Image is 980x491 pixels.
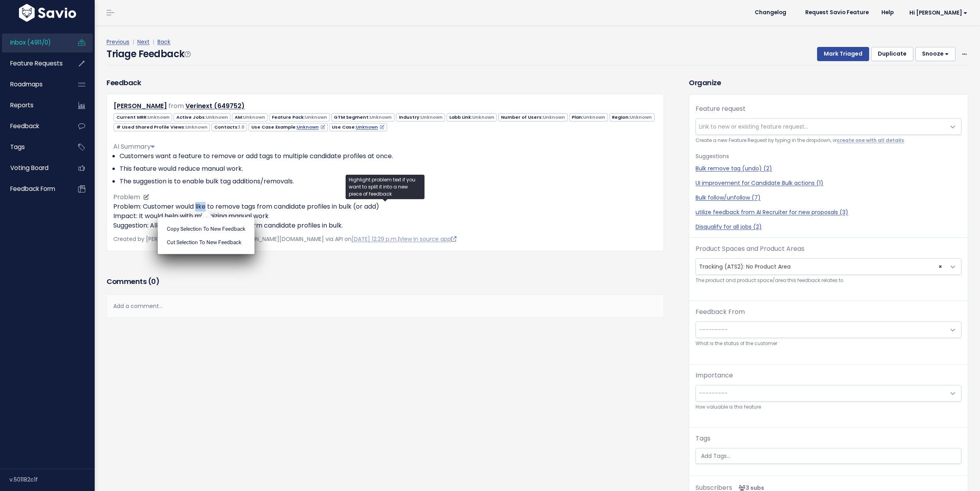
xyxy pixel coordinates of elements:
li: This feature would reduce manual work. [120,164,657,174]
span: Created by [PERSON_NAME][EMAIL_ADDRESS][PERSON_NAME][DOMAIN_NAME] via API on | [113,235,456,243]
small: The product and product space/area this feedback relates to [696,276,961,285]
span: | [131,38,136,46]
span: Feature Pack: [269,113,330,121]
h3: Comments ( ) [107,276,664,287]
span: --------- [699,326,728,334]
span: Tracking (ATS2): No Product Area [696,259,945,274]
span: Unknown [630,114,652,120]
p: Problem: Customer would like to remove tags from candidate profiles in bulk (or add) Impact: It w... [113,202,657,230]
label: Feedback From [696,307,745,317]
span: Use Case: [329,123,387,131]
a: Verinext (649752) [185,101,245,110]
span: Current MRR: [114,113,172,121]
a: Voting Board [2,159,65,177]
a: Hi [PERSON_NAME] [900,7,974,19]
h3: Organize [689,77,968,88]
span: 0 [151,276,156,286]
span: --------- [699,389,728,397]
span: Link to new or existing feature request... [699,123,808,131]
small: Create a new Feature Request by typing in the dropdown, or . [696,136,961,145]
label: Product Spaces and Product Areas [696,244,804,254]
a: View in source app [399,235,456,243]
label: Importance [696,371,733,380]
span: Roadmaps [10,80,43,88]
span: Use Case Example: [249,123,327,131]
span: Problem [113,192,140,202]
a: Next [137,38,150,46]
span: Feedback form [10,185,55,193]
label: Feature request [696,104,746,114]
a: Inbox (4911/0) [2,34,65,52]
li: The suggestion is to enable bulk tag additions/removals. [120,177,657,186]
a: Previous [107,38,129,46]
label: Tags [696,434,711,443]
span: Unknown [583,114,605,120]
span: Feedback [10,122,39,130]
div: Highlight problem text if you want to split it into a new piece of feedback [346,175,425,199]
a: Help [875,7,900,19]
span: AM: [232,113,267,121]
a: Bulk remove tag (undo) (2) [696,164,961,173]
a: create one with all details [837,137,904,144]
span: Unknown [421,114,443,120]
span: Unknown [472,114,494,120]
span: Unknown [543,114,565,120]
span: Reports [10,101,34,109]
a: Unknown [297,124,325,130]
button: Duplicate [871,47,913,61]
span: Unknown [148,114,170,120]
span: × [939,259,942,274]
div: Add a comment... [107,295,664,318]
span: Changelog [755,10,786,15]
span: GTM Segment: [331,113,395,121]
h4: Triage Feedback [107,47,190,61]
span: Tracking (ATS2): No Product Area [696,258,961,275]
span: # Used Shared Profile Views: [114,123,210,131]
span: Number of Users: [498,113,567,121]
h3: Feedback [107,77,141,88]
span: Unknown [370,114,392,120]
span: Unknown [185,124,208,130]
a: Reports [2,96,65,114]
span: Active Jobs: [174,113,230,121]
span: Feature Requests [10,59,63,67]
span: 1.0 [239,124,245,130]
a: Tags [2,138,65,156]
span: Labb Link: [447,113,497,121]
a: Request Savio Feature [799,7,875,19]
a: Roadmaps [2,75,65,93]
span: Voting Board [10,164,49,172]
a: Feedback form [2,180,65,198]
a: [PERSON_NAME] [114,101,167,110]
a: Disqualify for all jobs (2) [696,223,961,231]
img: logo-white.9d6f32f41409.svg [17,4,78,22]
span: Inbox (4911/0) [10,38,51,47]
span: Industry: [396,113,445,121]
span: | [151,38,156,46]
small: What is the status of the customer [696,340,961,348]
span: AI Summary [113,142,155,151]
li: Cut selection to new Feedback [161,236,251,249]
span: from [168,101,184,110]
span: Plan: [569,113,608,121]
p: Suggestions [696,151,961,161]
a: Unknown [356,124,384,130]
small: How valuable is this feature [696,403,961,411]
span: Unknown [305,114,327,120]
li: Copy selection to new Feedback [161,222,251,235]
span: Unknown [243,114,265,120]
li: Customers want a feature to remove or add tags to multiple candidate profiles at once. [120,151,657,161]
button: Snooze [915,47,956,61]
a: Back [157,38,170,46]
span: Hi [PERSON_NAME] [909,10,967,16]
div: v.501182c1f [9,469,95,490]
a: [DATE] 12:29 p.m. [352,235,398,243]
span: Unknown [206,114,228,120]
a: UI improvement for Candidate Bulk actions (1) [696,179,961,187]
span: Tags [10,143,25,151]
button: Mark Triaged [817,47,869,61]
a: Bulk follow/unfollow (7) [696,194,961,202]
input: Add Tags... [698,452,963,460]
a: Feature Requests [2,54,65,73]
a: utilize feedback from AI Recruiter for new proposals (3) [696,208,961,217]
